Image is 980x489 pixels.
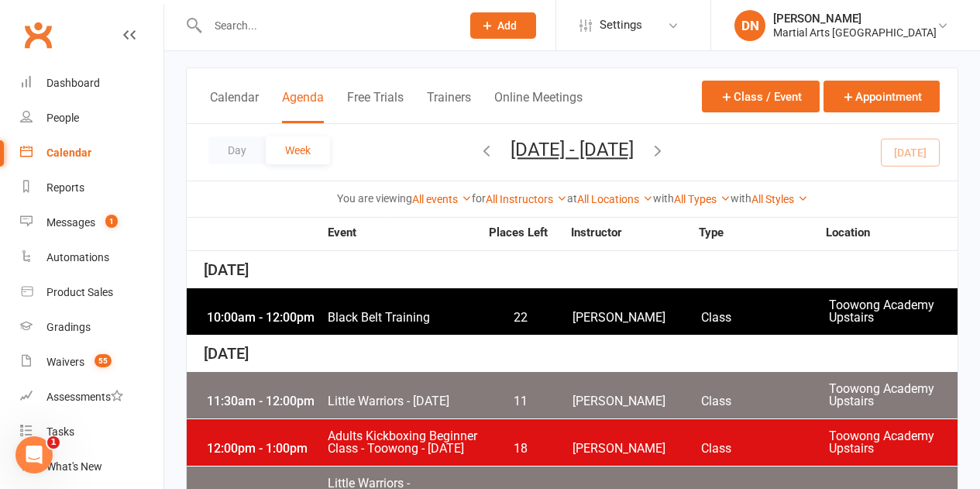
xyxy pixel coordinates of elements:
[773,26,937,40] div: Martial Arts [GEOGRAPHIC_DATA]
[20,415,163,449] a: Tasks
[511,139,634,160] button: [DATE] - [DATE]
[600,8,642,43] span: Settings
[327,395,480,408] span: Little Warriors - [DATE]
[829,383,958,408] span: Toowong Academy Upstairs
[46,425,74,438] div: Tasks
[347,90,404,123] button: Free Trials
[567,192,577,205] strong: at
[577,193,653,205] a: All Locations
[20,205,163,240] a: Messages 1
[208,136,266,164] button: Day
[46,391,123,403] div: Assessments
[699,227,827,239] strong: Type
[494,90,583,123] button: Online Meetings
[203,312,327,324] div: 10:00am - 12:00pm
[46,460,102,473] div: What's New
[187,252,958,288] div: [DATE]
[337,192,412,205] strong: You are viewing
[327,227,478,239] strong: Event
[497,19,517,32] span: Add
[472,192,486,205] strong: for
[674,193,731,205] a: All Types
[470,12,536,39] button: Add
[20,66,163,101] a: Dashboard
[826,227,954,239] strong: Location
[203,443,327,455] div: 12:00pm - 1:00pm
[95,354,112,367] span: 55
[46,251,109,263] div: Automations
[653,192,674,205] strong: with
[829,299,958,324] span: Toowong Academy Upstairs
[46,112,79,124] div: People
[20,310,163,345] a: Gradings
[731,192,751,205] strong: with
[20,170,163,205] a: Reports
[282,90,324,123] button: Agenda
[573,443,701,455] span: [PERSON_NAME]
[734,10,765,41] div: DN
[412,193,472,205] a: All events
[15,436,53,474] iframe: Intercom live chat
[203,15,450,36] input: Search...
[20,380,163,415] a: Assessments
[46,321,91,333] div: Gradings
[19,15,57,54] a: Clubworx
[46,286,113,298] div: Product Sales
[187,336,958,372] div: [DATE]
[573,312,701,324] span: [PERSON_NAME]
[701,395,830,408] span: Class
[573,395,701,408] span: [PERSON_NAME]
[46,146,91,159] div: Calendar
[20,275,163,310] a: Product Sales
[46,216,95,229] div: Messages
[829,430,958,455] span: Toowong Academy Upstairs
[480,443,561,455] span: 18
[486,193,567,205] a: All Instructors
[210,90,259,123] button: Calendar
[773,12,937,26] div: [PERSON_NAME]
[701,312,830,324] span: Class
[751,193,808,205] a: All Styles
[327,312,480,324] span: Black Belt Training
[105,215,118,228] span: 1
[46,77,100,89] div: Dashboard
[20,240,163,275] a: Automations
[20,449,163,484] a: What's New
[46,181,84,194] div: Reports
[480,395,561,408] span: 11
[701,443,830,455] span: Class
[480,312,561,324] span: 22
[478,227,559,239] strong: Places Left
[20,136,163,170] a: Calendar
[20,345,163,380] a: Waivers 55
[327,430,480,455] span: Adults Kickboxing Beginner Class - Toowong - [DATE]
[427,90,471,123] button: Trainers
[702,81,820,112] button: Class / Event
[571,227,699,239] strong: Instructor
[824,81,940,112] button: Appointment
[20,101,163,136] a: People
[47,436,60,449] span: 1
[46,356,84,368] div: Waivers
[203,395,327,408] div: 11:30am - 12:00pm
[266,136,330,164] button: Week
